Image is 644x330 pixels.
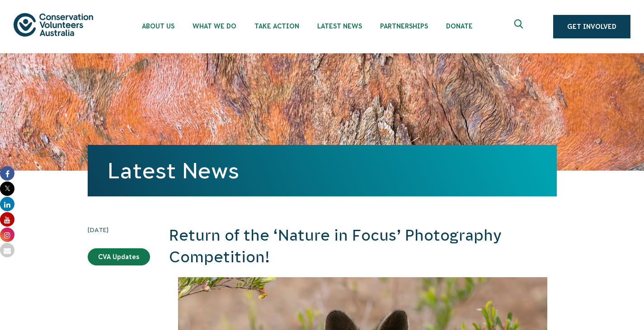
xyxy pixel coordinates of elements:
[142,23,174,30] span: About Us
[553,15,630,38] a: Get Involved
[446,23,473,30] span: Donate
[169,225,557,268] h2: Return of the ‘Nature in Focus’ Photography Competition!
[514,19,526,34] span: Expand search box
[108,158,239,183] a: Latest News
[254,23,299,30] span: Take Action
[88,248,150,265] a: CVA Updates
[380,23,428,30] span: Partnerships
[317,23,362,30] span: Latest News
[509,16,531,37] button: Expand search box Close search box
[88,225,150,235] time: [DATE]
[14,13,93,36] img: logo.svg
[193,23,236,30] span: What We Do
